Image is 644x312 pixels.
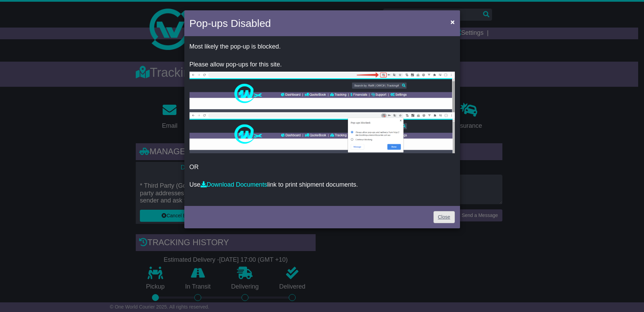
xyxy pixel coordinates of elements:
img: allow-popup-2.png [190,112,455,153]
a: Close [433,211,455,223]
span: × [450,18,454,26]
button: Close [447,15,458,29]
p: Most likely the pop-up is blocked. [190,43,455,51]
div: OR [184,38,460,204]
h4: Pop-ups Disabled [190,15,271,31]
a: Download Documents [201,181,267,188]
img: allow-popup-1.png [190,72,455,112]
p: Please allow pop-ups for this site. [190,61,455,69]
p: Use link to print shipment documents. [190,181,455,189]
